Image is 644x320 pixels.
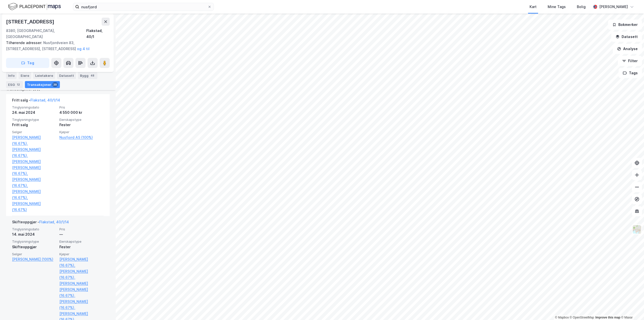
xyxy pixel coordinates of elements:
[12,118,56,122] span: Tinglysningstype
[12,134,56,147] a: [PERSON_NAME] (16.67%),
[12,231,56,237] div: 14. mai 2024
[59,231,104,237] div: —
[530,4,537,10] div: Kart
[59,244,104,250] div: Fester
[6,41,43,45] span: Tilhørende adresser:
[12,219,69,227] div: Skifteoppgjør -
[59,280,104,299] a: [PERSON_NAME] [PERSON_NAME] (16.67%),
[12,122,56,128] div: Fritt salg
[8,2,61,11] img: logo.f888ab2527a4732fd821a326f86c7f29.svg
[613,44,642,54] button: Analyse
[12,105,56,110] span: Tinglysningsdato
[39,220,69,224] a: Flakstad, 40/1/14
[6,72,17,79] div: Info
[12,147,56,159] a: [PERSON_NAME] (16.67%),
[59,130,104,134] span: Kjøper
[12,159,56,177] a: [PERSON_NAME] [PERSON_NAME] (16.67%),
[12,97,60,105] div: Fritt salg -
[618,56,642,66] button: Filter
[59,105,104,110] span: Pris
[611,32,642,42] button: Datasett
[6,81,23,88] div: ESG
[12,189,56,201] a: [PERSON_NAME] (16.67%),
[12,201,56,213] a: [PERSON_NAME] (16.67%)
[90,73,95,78] div: 48
[33,72,55,79] div: Leietakere
[12,256,56,262] a: [PERSON_NAME] (100%)
[619,68,642,78] button: Tags
[52,82,58,87] div: 38
[608,20,642,30] button: Bokmerker
[12,252,56,256] span: Selger
[12,239,56,244] span: Tinglysningstype
[12,110,56,116] div: 24. mai 2024
[619,296,644,320] div: Kontrollprogram for chat
[79,3,208,11] input: Søk på adresse, matrikkel, gårdeiere, leietakere eller personer
[59,252,104,256] span: Kjøper
[59,227,104,231] span: Pris
[6,40,106,52] div: Nusfjordveien 83, [STREET_ADDRESS], [STREET_ADDRESS]
[619,296,644,320] iframe: Chat Widget
[12,227,56,231] span: Tinglysningsdato
[6,18,55,26] div: [STREET_ADDRESS]
[16,82,21,87] div: 12
[86,28,110,40] div: Flakstad, 40/1
[59,256,104,268] a: [PERSON_NAME] (16.67%),
[12,130,56,134] span: Selger
[6,58,49,68] button: Tag
[57,72,76,79] div: Datasett
[59,122,104,128] div: Fester
[25,81,60,88] div: Transaksjoner
[59,239,104,244] span: Eierskapstype
[59,110,104,116] div: 4 550 000 kr
[570,316,594,319] a: OpenStreetMap
[555,316,569,319] a: Mapbox
[59,134,104,140] a: Nusfjord AS (100%)
[632,225,642,234] img: Z
[59,299,104,311] a: [PERSON_NAME] (16.67%),
[19,72,31,79] div: Eiere
[30,98,60,102] a: Flakstad, 40/1/14
[595,316,620,319] a: Improve this map
[6,28,86,40] div: 8380, [GEOGRAPHIC_DATA], [GEOGRAPHIC_DATA]
[12,176,56,189] a: [PERSON_NAME] (16.67%),
[599,4,628,10] div: [PERSON_NAME]
[78,72,97,79] div: Bygg
[12,244,56,250] div: Skifteoppgjør
[59,118,104,122] span: Eierskapstype
[548,4,566,10] div: Mine Tags
[577,4,586,10] div: Bolig
[59,268,104,280] a: [PERSON_NAME] (16.67%),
